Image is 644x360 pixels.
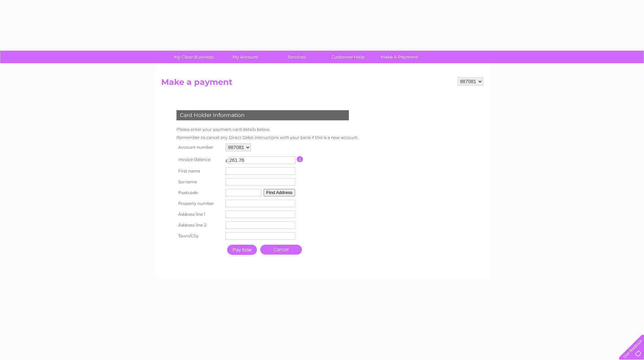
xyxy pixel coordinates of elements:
[260,245,302,255] a: Cancel
[320,51,376,63] a: Customer Help
[175,125,360,134] td: Please enter your payment card details below.
[166,51,222,63] a: My Clear Business
[175,142,224,153] th: Account number
[297,156,303,162] input: Information
[269,51,325,63] a: Services
[175,166,224,176] th: First name
[175,231,224,241] th: Town/City
[217,51,273,63] a: My Account
[175,209,224,220] th: Address line 1
[175,153,224,166] th: Invoice Balance
[225,155,228,163] td: £
[175,187,224,198] th: Postcode
[175,198,224,209] th: Property number
[175,134,360,142] td: Remember to cancel any Direct Debit instructions with your bank if this is a new account.
[264,189,295,196] button: Find Address
[176,110,349,120] div: Card Holder Information
[175,220,224,231] th: Address line 2
[161,77,483,90] h2: Make a payment
[227,245,257,255] input: Pay Now
[372,51,427,63] a: Make A Payment
[175,176,224,187] th: Surname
